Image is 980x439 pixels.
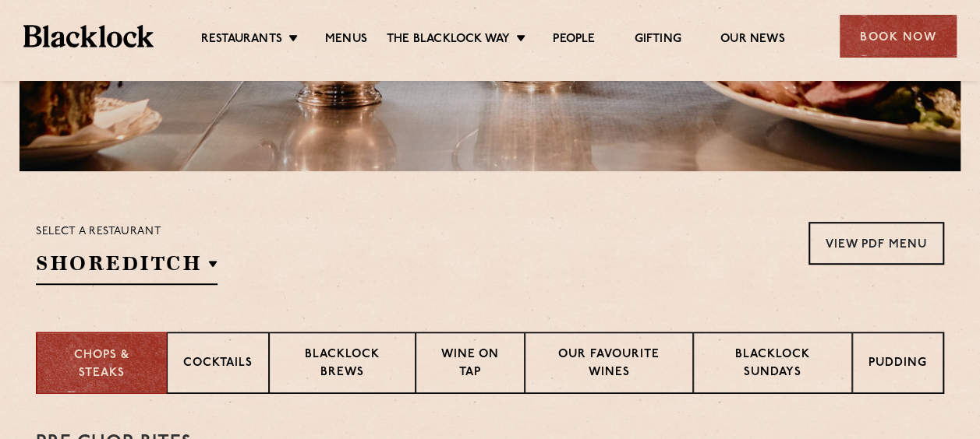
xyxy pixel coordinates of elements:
p: Blacklock Brews [285,346,399,383]
p: Pudding [869,355,927,374]
p: Cocktails [183,355,253,374]
a: Restaurants [201,32,282,49]
p: Our favourite wines [541,346,676,383]
img: BL_Textured_Logo-footer-cropped.svg [23,25,154,47]
div: Book Now [840,15,957,58]
h2: Shoreditch [36,250,218,285]
p: Chops & Steaks [53,347,150,382]
p: Wine on Tap [432,346,508,383]
a: Gifting [634,32,681,49]
a: View PDF Menu [808,222,944,265]
p: Blacklock Sundays [709,346,836,383]
a: The Blacklock Way [387,32,510,49]
a: People [553,32,595,49]
a: Our News [720,32,785,49]
a: Menus [325,32,367,49]
p: Select a restaurant [36,222,218,242]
